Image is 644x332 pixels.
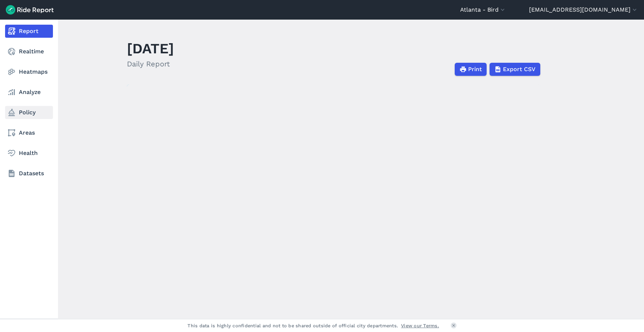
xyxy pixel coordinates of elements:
[503,65,536,74] span: Export CSV
[127,38,174,58] h1: [DATE]
[5,147,53,160] a: Health
[5,167,53,180] a: Datasets
[5,45,53,58] a: Realtime
[5,126,53,139] a: Areas
[6,5,54,15] img: Ride Report
[490,63,540,76] button: Export CSV
[5,86,53,99] a: Analyze
[5,65,53,78] a: Heatmaps
[455,63,487,76] button: Print
[5,106,53,119] a: Policy
[468,65,482,74] span: Print
[127,58,174,69] h2: Daily Report
[5,25,53,38] a: Report
[460,5,506,14] button: Atlanta - Bird
[401,322,439,329] a: View our Terms.
[529,5,638,14] button: [EMAIL_ADDRESS][DOMAIN_NAME]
